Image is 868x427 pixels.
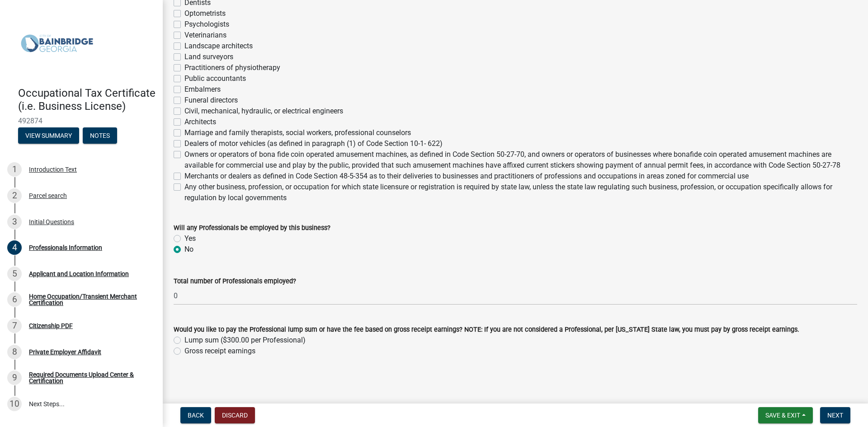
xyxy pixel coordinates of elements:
label: Any other business, profession, or occupation for which state licensure or registration is requir... [184,182,857,203]
label: Gross receipt earnings [184,346,255,357]
div: 7 [7,319,22,333]
label: Merchants or dealers as defined in Code Section 48-5-354 as to their deliveries to businesses and... [184,171,749,182]
div: 4 [7,240,22,255]
label: Veterinarians [184,30,226,41]
div: 3 [7,215,22,229]
h4: Occupational Tax Certificate (i.e. Business License) [18,87,156,113]
div: Parcel search [29,192,67,199]
button: View Summary [18,127,79,144]
label: Psychologists [184,19,229,30]
label: Dealers of motor vehicles (as defined in paragraph (1) of Code Section 10-1- 622) [184,138,443,149]
div: Initial Questions [29,219,74,225]
label: Land surveyors [184,52,233,62]
span: 492874 [18,117,145,125]
div: 10 [7,397,22,411]
button: Notes [83,127,117,144]
label: Yes [184,233,196,244]
span: Next [827,412,843,419]
label: Public accountants [184,73,246,84]
button: Save & Exit [758,407,813,423]
label: Practitioners of physiotherapy [184,62,280,73]
div: 6 [7,292,22,307]
label: Landscape architects [184,41,253,52]
button: Back [180,407,211,423]
label: No [184,244,193,255]
div: Introduction Text [29,166,77,173]
img: City of Bainbridge, Georgia (Canceled) [18,9,96,77]
div: 9 [7,371,22,385]
button: Discard [215,407,255,423]
label: Lump sum ($300.00 per Professional) [184,335,306,346]
label: Architects [184,117,216,127]
div: Applicant and Location Information [29,271,129,277]
div: Professionals Information [29,244,102,251]
div: 5 [7,267,22,281]
div: 1 [7,162,22,177]
div: 2 [7,188,22,203]
div: 8 [7,345,22,359]
button: Next [820,407,850,423]
wm-modal-confirm: Notes [83,132,117,140]
div: Private Employer Affidavit [29,349,101,355]
span: Save & Exit [765,412,800,419]
span: Back [188,412,204,419]
label: Optometrists [184,8,226,19]
label: Owners or operators of bona fide coin operated amusement machines, as defined in Code Section 50-... [184,149,857,171]
label: Would you like to pay the Professional lump sum or have the fee based on gross receipt earnings? ... [174,327,799,333]
label: Total number of Professionals employed? [174,278,296,285]
label: Embalmers [184,84,221,95]
div: Required Documents Upload Center & Certification [29,371,148,384]
label: Marriage and family therapists, social workers, professional counselors [184,127,411,138]
label: Civil, mechanical, hydraulic, or electrical engineers [184,106,343,117]
wm-modal-confirm: Summary [18,132,79,140]
label: Funeral directors [184,95,238,106]
label: Will any Professionals be employed by this business? [174,225,330,231]
div: Home Occupation/Transient Merchant Certification [29,293,148,306]
div: Citizenship PDF [29,323,73,329]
